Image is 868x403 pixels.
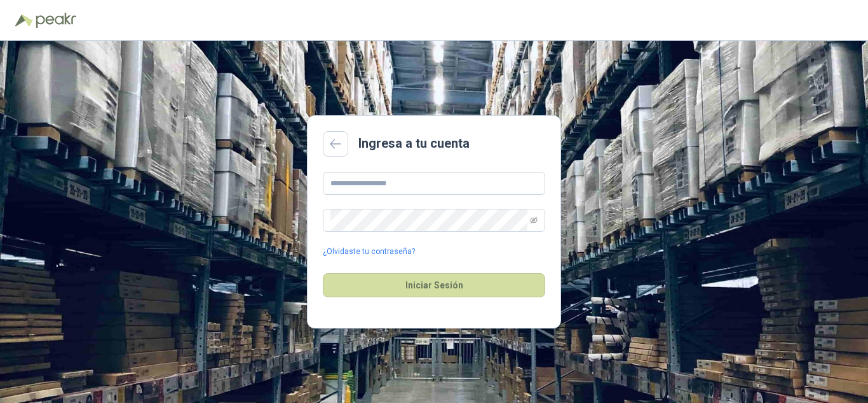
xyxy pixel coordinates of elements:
span: eye-invisible [530,216,538,224]
button: Iniciar Sesión [323,273,545,297]
img: Logo [15,14,33,27]
h2: Ingresa a tu cuenta [358,134,470,153]
img: Peakr [36,13,76,28]
a: ¿Olvidaste tu contraseña? [323,246,415,258]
